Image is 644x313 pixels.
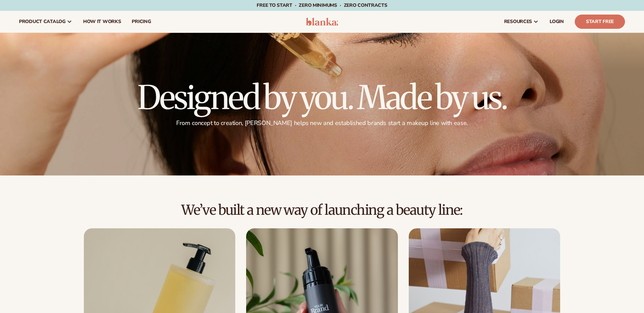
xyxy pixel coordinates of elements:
[83,19,121,24] span: How It Works
[137,119,507,127] p: From concept to creation, [PERSON_NAME] helps new and established brands start a makeup line with...
[14,11,78,33] a: product catalog
[550,19,564,24] span: LOGIN
[544,11,569,33] a: LOGIN
[19,19,66,24] span: product catalog
[504,19,532,24] span: resources
[257,2,387,8] span: Free to start · ZERO minimums · ZERO contracts
[19,203,625,217] h2: We’ve built a new way of launching a beauty line:
[78,11,127,33] a: How It Works
[306,18,338,26] img: logo
[137,81,507,114] h1: Designed by you. Made by us.
[132,19,151,24] span: pricing
[499,11,544,33] a: resources
[126,11,156,33] a: pricing
[575,15,625,29] a: Start Free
